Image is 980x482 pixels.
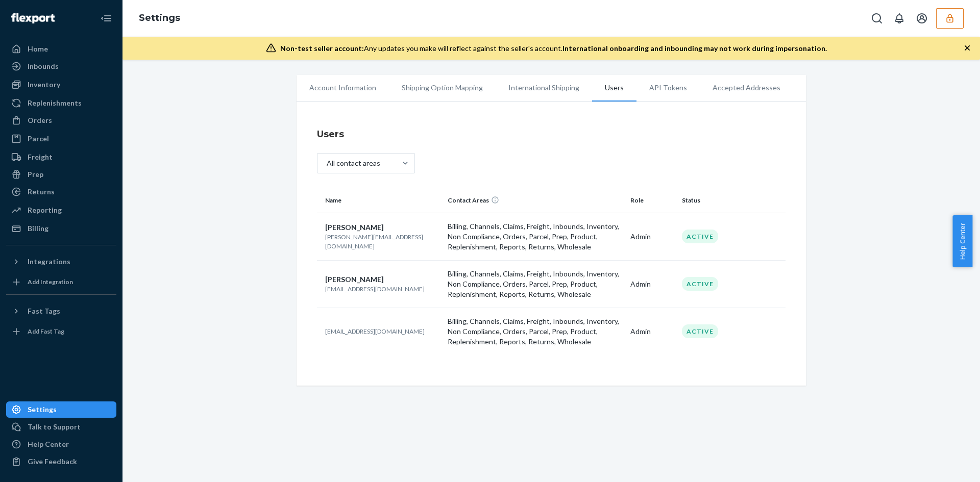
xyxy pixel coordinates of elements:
[867,8,887,29] button: Open Search Box
[6,184,116,200] a: Returns
[6,436,116,452] a: Help Center
[28,205,62,215] div: Reporting
[325,223,384,232] span: [PERSON_NAME]
[626,188,678,213] th: Role
[28,115,52,125] div: Orders
[6,323,116,340] a: Add Fast Tag
[6,419,116,435] button: Talk to Support
[325,275,384,284] span: [PERSON_NAME]
[28,61,59,71] div: Inbounds
[6,202,116,218] a: Reporting
[6,166,116,183] a: Prep
[28,187,55,197] div: Returns
[280,43,827,54] div: Any updates you make will reflect against the seller's account.
[28,277,73,286] div: Add Integration
[317,188,444,213] th: Name
[317,128,786,141] h4: Users
[327,158,380,168] div: All contact areas
[562,44,827,53] span: International onboarding and inbounding may not work during impersonation.
[682,230,718,243] div: Active
[11,13,55,23] img: Flexport logo
[6,220,116,237] a: Billing
[6,95,116,111] a: Replenishments
[444,188,626,213] th: Contact Areas
[28,327,64,336] div: Add Fast Tag
[915,451,970,477] iframe: Opens a widget where you can chat to one of our agents
[700,75,793,100] li: Accepted Addresses
[28,134,49,144] div: Parcel
[889,8,910,29] button: Open notifications
[139,12,180,23] a: Settings
[325,285,439,293] p: [EMAIL_ADDRESS][DOMAIN_NAME]
[28,439,69,449] div: Help Center
[389,75,496,100] li: Shipping Option Mapping
[28,456,77,467] div: Give Feedback
[325,327,439,336] p: [EMAIL_ADDRESS][DOMAIN_NAME]
[6,112,116,129] a: Orders
[28,422,81,432] div: Talk to Support
[325,233,439,250] p: [PERSON_NAME][EMAIL_ADDRESS][DOMAIN_NAME]
[6,131,116,147] a: Parcel
[6,41,116,57] a: Home
[626,213,678,260] td: Admin
[952,215,972,267] button: Help Center
[28,257,70,267] div: Integrations
[6,453,116,470] button: Give Feedback
[448,221,622,252] p: Billing, Channels, Claims, Freight, Inbounds, Inventory, Non Compliance, Orders, Parcel, Prep, Pr...
[6,58,116,74] a: Inbounds
[28,152,53,162] div: Freight
[6,77,116,93] a: Inventory
[448,269,622,299] p: Billing, Channels, Claims, Freight, Inbounds, Inventory, Non Compliance, Orders, Parcel, Prep, Pr...
[636,75,700,100] li: API Tokens
[131,4,188,33] ol: breadcrumbs
[6,401,116,418] a: Settings
[6,303,116,319] button: Fast Tags
[28,404,57,415] div: Settings
[96,8,116,29] button: Close Navigation
[496,75,592,100] li: International Shipping
[28,98,82,108] div: Replenishments
[6,274,116,290] a: Add Integration
[297,75,389,100] li: Account Information
[626,260,678,308] td: Admin
[280,44,364,53] span: Non-test seller account:
[592,75,636,102] li: Users
[626,308,678,355] td: Admin
[28,306,60,316] div: Fast Tags
[28,223,48,234] div: Billing
[448,316,622,347] p: Billing, Channels, Claims, Freight, Inbounds, Inventory, Non Compliance, Orders, Parcel, Prep, Pr...
[28,80,60,90] div: Inventory
[6,149,116,165] a: Freight
[912,8,932,29] button: Open account menu
[682,324,718,338] div: Active
[28,169,43,180] div: Prep
[682,277,718,291] div: Active
[678,188,753,213] th: Status
[28,44,48,54] div: Home
[6,253,116,270] button: Integrations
